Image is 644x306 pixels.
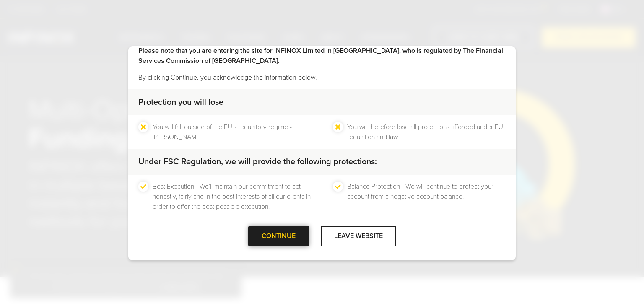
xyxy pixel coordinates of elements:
div: CONTINUE [248,226,309,246]
strong: Under FSC Regulation, we will provide the following protections: [138,157,377,167]
strong: Please note that you are entering the site for INFINOX Limited in [GEOGRAPHIC_DATA], who is regul... [138,47,503,65]
li: Best Execution - We’ll maintain our commitment to act honestly, fairly and in the best interests ... [153,182,311,212]
li: You will therefore lose all protections afforded under EU regulation and law. [347,122,506,142]
li: Balance Protection - We will continue to protect your account from a negative account balance. [347,182,506,212]
strong: Protection you will lose [138,97,223,107]
li: You will fall outside of the EU's regulatory regime - [PERSON_NAME]. [153,122,311,142]
p: By clicking Continue, you acknowledge the information below. [138,73,506,83]
div: LEAVE WEBSITE [321,226,396,246]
